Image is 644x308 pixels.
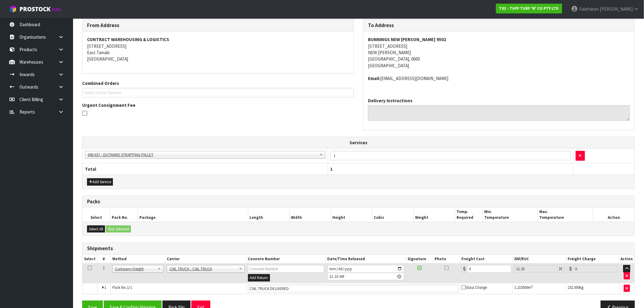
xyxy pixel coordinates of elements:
[103,265,105,270] span: 1
[467,265,511,273] input: Freight Cost
[82,208,110,222] th: Select
[9,5,17,13] img: cube-alt.png
[127,285,132,290] span: 1/1
[579,6,599,12] span: Salehaben
[368,36,630,69] address: [STREET_ADDRESS] NEW [PERSON_NAME] [GEOGRAPHIC_DATA], 0600 [GEOGRAPHIC_DATA]
[170,265,236,273] span: CWL TRUCK - CWL TRUCK
[82,255,97,264] th: Select
[248,285,458,292] input: Connote Number
[138,208,248,222] th: Package
[110,255,165,264] th: Method
[368,23,630,28] h3: To Address
[368,75,380,81] strong: email
[513,255,566,264] th: FAF/RUC
[515,265,558,273] input: Freight Adjustment
[593,208,635,222] th: Action
[368,37,446,42] strong: BUNNINGS NEW [PERSON_NAME] 9502
[368,97,412,104] label: Delivery Instructions
[289,208,331,222] th: Width
[496,4,562,13] a: T01 - TUFF TURF 'N' CO PTY LTD
[82,163,328,175] th: Total
[326,255,406,264] th: Date/Time Released
[87,36,349,62] address: [STREET_ADDRESS] East Tamaki [GEOGRAPHIC_DATA]
[110,283,246,294] td: Pack No.
[19,5,51,13] span: ProStock
[515,285,528,290] span: 1.215500
[82,80,119,86] label: Combined Orders
[87,226,105,233] button: Select All
[331,166,333,172] span: 1
[87,199,630,205] h3: Packs
[462,285,487,290] span: Glass Charge
[104,285,106,290] span: 1
[82,137,635,149] th: Services
[52,7,61,12] small: WMS
[248,265,324,273] input: Connote Number
[87,246,630,251] h3: Shipments
[372,208,414,222] th: Cubic
[87,178,113,186] button: Add Service
[97,255,111,264] th: #
[433,255,460,264] th: Photo
[568,285,580,290] span: 231.000
[248,274,270,282] button: Add Return
[82,102,135,108] label: Urgent Consignment Fee
[248,208,289,222] th: Length
[574,265,618,273] input: Freight Charge
[499,6,559,11] strong: T01 - TUFF TURF 'N' CO PTY LTD
[460,255,513,264] th: Freight Cost
[87,23,349,28] h3: From Address
[246,255,326,264] th: Connote Number
[106,226,131,233] button: Ship Selected
[87,37,169,42] strong: CONTRACT WAREHOUSING & LOGISTICS
[513,283,566,294] td: m
[566,255,619,264] th: Freight Charge
[368,75,630,82] address: [EMAIL_ADDRESS][DOMAIN_NAME]
[115,265,155,273] span: Company Freight
[566,283,619,294] td: kg
[600,6,633,12] span: [PERSON_NAME]
[483,208,538,222] th: Min. Temperature
[110,208,138,222] th: Pack No.
[331,208,372,222] th: Height
[619,255,635,264] th: Action
[455,208,483,222] th: Temp. Required
[414,208,455,222] th: Weight
[538,208,593,222] th: Max. Temperature
[406,255,433,264] th: Signature
[165,255,246,264] th: Carrier
[532,284,533,288] sup: 3
[88,151,317,159] span: 008-037 - OUTWARD STRAPPING PALLET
